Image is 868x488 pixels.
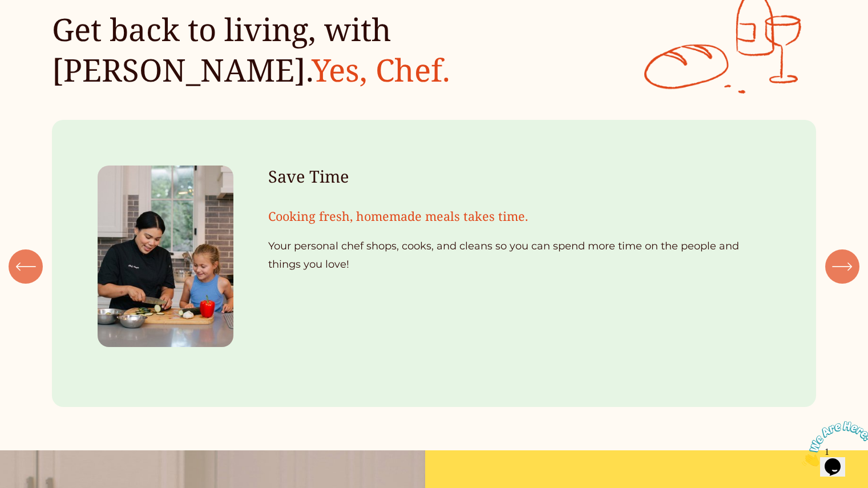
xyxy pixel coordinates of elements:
[9,249,43,284] button: Previous
[825,249,859,284] button: Next
[5,5,75,50] img: Chat attention grabber
[5,5,9,14] span: 1
[312,49,450,91] span: Yes, Chef.
[52,9,463,89] h2: Get back to living, with [PERSON_NAME].
[797,417,868,471] iframe: chat widget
